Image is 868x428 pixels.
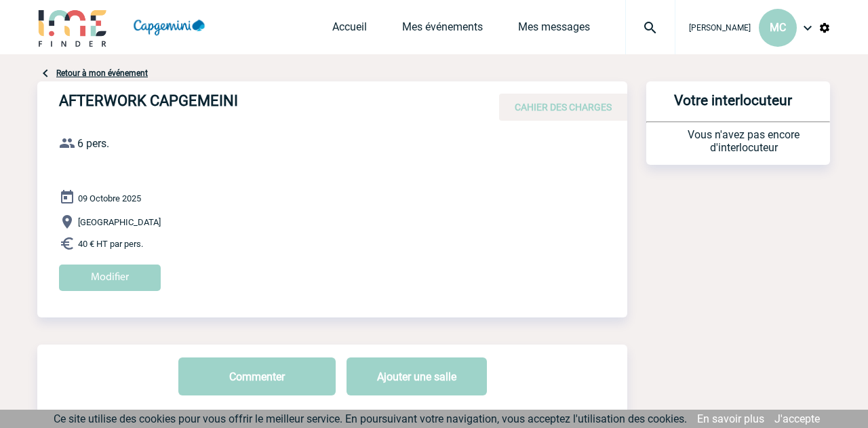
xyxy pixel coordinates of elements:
[689,23,751,33] span: [PERSON_NAME]
[37,8,108,47] img: IME-Finder
[774,412,820,425] a: J'accepte
[347,357,487,395] button: Ajouter une salle
[332,20,367,39] a: Accueil
[78,193,141,203] span: 09 Octobre 2025
[56,69,148,78] a: Retour à mon événement
[178,357,336,395] button: Commenter
[59,92,466,115] h4: AFTERWORK CAPGEMEINI
[518,20,590,39] a: Mes messages
[652,92,814,121] h3: Votre interlocuteur
[54,412,687,425] span: Ce site utilise des cookies pour vous offrir le meilleur service. En poursuivant votre navigation...
[697,412,764,425] a: En savoir plus
[77,137,109,150] span: 6 pers.
[515,102,612,113] span: CAHIER DES CHARGES
[688,128,800,154] span: Vous n'avez pas encore d'interlocuteur
[770,21,786,34] span: MC
[59,265,161,291] input: Modifier
[78,217,161,227] span: [GEOGRAPHIC_DATA]
[402,20,483,39] a: Mes événements
[78,239,143,249] span: 40 € HT par pers.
